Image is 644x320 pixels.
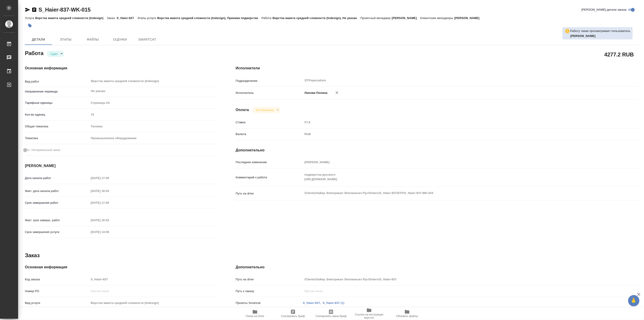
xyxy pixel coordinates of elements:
button: Не оплачена [255,108,275,112]
span: [PERSON_NAME] детали заказа [582,7,627,12]
p: Верстка макета средней сложности (Indesign) [35,16,107,20]
p: Путь на drive [236,191,303,196]
div: Сдан [47,51,64,57]
input: Пустое поле [89,288,218,294]
input: Пустое поле [89,199,129,206]
h4: Исполнители [236,65,639,71]
button: Скопировать бриф [274,307,312,320]
textarea: подверстка русского [URL][DOMAIN_NAME] [303,171,606,183]
textarea: /Clients/Хайер Электрикал Эпплаенсиз Рус/Orders/S_Haier-837/DTP/S_Haier-837-WK-015 [303,189,606,197]
input: Пустое поле [303,276,606,283]
input: Пустое поле [303,119,606,126]
button: Скопировать ссылку для ЯМессенджера [25,7,30,12]
h4: Дополнительно [236,264,639,270]
input: Пустое поле [89,217,129,223]
span: Этапы [55,37,77,42]
p: Исполнитель [236,91,303,95]
p: Клиентские менеджеры [420,16,454,20]
p: Тематика [25,136,89,141]
span: Ссылка на инструкции верстки [353,313,385,319]
input: Пустое поле [303,159,606,165]
input: Пустое поле [89,276,218,283]
h2: 4277.2 RUB [604,51,634,58]
p: Арсеньева Вера [570,34,630,38]
span: Нотариальный заказ [31,148,60,152]
p: Верстка макета средней сложности (Indesign), Приемка подверстки [157,16,262,20]
div: Промышленное оборудование [89,134,218,142]
p: Направление перевода [25,89,89,94]
div: Страница А4 [89,99,218,107]
p: Кол-во единиц [25,112,89,117]
button: 🙏 [628,295,639,306]
p: Последнее изменение [236,160,303,165]
p: Срок завершения работ [25,201,89,205]
button: Обновить файлы [388,307,426,320]
p: [PERSON_NAME] [454,16,483,20]
button: Сдан [49,52,59,56]
a: S_Haier-837 (1) [323,301,344,305]
button: Добавить тэг [25,21,35,31]
h2: Заказ [25,252,40,259]
p: Номер РО [25,289,89,293]
p: Тарифные единицы [25,101,89,105]
button: Скопировать ссылку [31,7,37,12]
p: Верстка макета средней сложности (Indesign), Не указан [273,16,360,20]
p: Путь на drive [236,277,303,282]
div: Техника [89,123,218,130]
p: Линова Полина [303,91,328,95]
button: Удалить исполнителя [332,88,342,98]
p: Вид услуги [25,301,89,305]
p: Проектный менеджер [360,16,392,20]
p: Услуга [25,16,35,20]
h4: Основная информация [25,65,218,71]
p: Факт. дата начала работ [25,189,89,193]
p: Код заказа [25,277,89,282]
p: Путь к заказу [236,289,303,293]
span: Обновить файлы [396,315,418,318]
div: RUB [303,130,606,138]
button: Папка на Drive [236,307,274,320]
p: Срок завершения услуги [25,230,89,234]
span: Детали [28,37,49,42]
button: Ссылка на инструкции верстки [350,307,388,320]
input: Пустое поле [89,300,218,306]
p: Работу также просматривает пользователь [570,29,630,33]
p: Вид работ [25,79,89,84]
p: Работа [262,16,273,20]
h4: Основная информация [25,264,218,270]
p: Проекты Smartcat [236,301,303,305]
input: Пустое поле [89,188,129,194]
span: Оценки [109,37,131,42]
span: Файлы [82,37,104,42]
h4: [PERSON_NAME] [25,163,218,169]
span: Скопировать бриф [281,315,305,318]
button: Скопировать мини-бриф [312,307,350,320]
input: Пустое поле [303,288,606,294]
p: Подразделение [236,79,303,83]
p: Общая тематика [25,124,89,129]
span: SmartCat [136,37,158,42]
span: 🙏 [630,296,638,305]
span: Скопировать мини-бриф [315,315,346,318]
p: Валюта [236,132,303,136]
p: Дата начала работ [25,176,89,180]
p: Этапы услуги [137,16,157,20]
p: Комментарий к работе [236,175,303,180]
span: Папка на Drive [246,315,264,318]
a: S_Haier-837, [303,301,321,305]
input: Пустое поле [89,111,218,118]
p: Заказ: [107,16,117,20]
p: Ставка [236,120,303,125]
h4: Дополнительно [236,148,639,153]
p: S_Haier-837 [117,16,137,20]
p: Факт. срок заверш. работ [25,218,89,223]
p: [PERSON_NAME] [392,16,420,20]
div: Сдан [252,107,280,113]
a: S_Haier-837-WK-015 [38,7,91,13]
h2: Работа [25,49,43,57]
input: Пустое поле [89,175,129,181]
input: Пустое поле [89,229,129,235]
h4: Оплата [236,107,249,113]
